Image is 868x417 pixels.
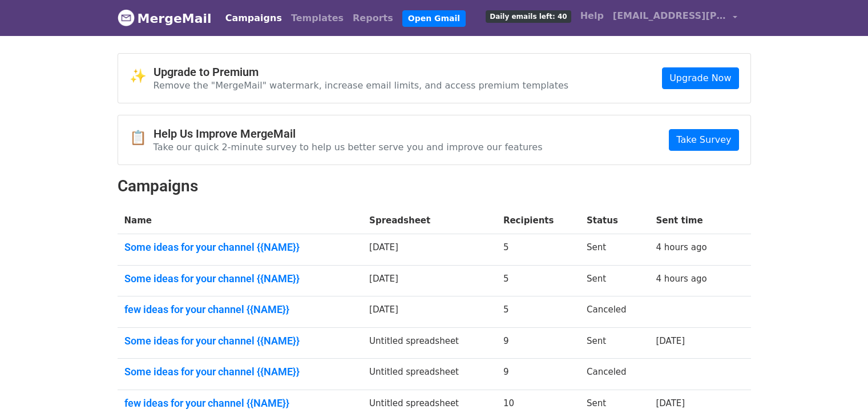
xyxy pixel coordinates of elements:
a: MergeMail [118,6,212,30]
a: Upgrade Now [662,67,738,89]
a: 4 hours ago [656,242,706,252]
a: Templates [286,7,348,30]
a: Reports [348,7,398,30]
img: MergeMail logo [118,9,135,26]
th: Name [118,207,363,234]
td: Sent [580,234,649,266]
td: Canceled [580,359,649,390]
a: [DATE] [656,336,685,346]
a: Campaigns [221,7,286,30]
a: Some ideas for your channel {{NAME}} [124,366,356,378]
td: 9 [496,327,580,359]
a: Take Survey [669,129,738,151]
th: Sent time [649,207,733,234]
span: Daily emails left: 40 [486,10,571,23]
td: [DATE] [362,296,496,328]
span: ✨ [130,68,154,85]
span: [EMAIL_ADDRESS][PERSON_NAME][DOMAIN_NAME] [613,9,727,23]
span: 📋 [130,130,154,146]
td: Untitled spreadsheet [362,359,496,390]
th: Recipients [496,207,580,234]
a: Some ideas for your channel {{NAME}} [124,241,356,254]
a: few ideas for your channel {{NAME}} [124,397,356,410]
h4: Help Us Improve MergeMail [154,127,543,141]
td: Untitled spreadsheet [362,327,496,359]
p: Remove the "MergeMail" watermark, increase email limits, and access premium templates [154,79,569,91]
td: 5 [496,296,580,328]
th: Spreadsheet [362,207,496,234]
h4: Upgrade to Premium [154,65,569,79]
td: [DATE] [362,234,496,266]
td: Sent [580,265,649,296]
p: Take our quick 2-minute survey to help us better serve you and improve our features [154,141,543,153]
a: few ideas for your channel {{NAME}} [124,303,356,316]
a: 4 hours ago [656,274,706,284]
a: Daily emails left: 40 [481,5,575,27]
a: [DATE] [656,398,685,408]
th: Status [580,207,649,234]
td: Sent [580,327,649,359]
td: 5 [496,234,580,266]
td: Canceled [580,296,649,328]
h2: Campaigns [118,177,751,196]
a: Help [576,5,608,27]
a: [EMAIL_ADDRESS][PERSON_NAME][DOMAIN_NAME] [608,5,742,31]
a: Some ideas for your channel {{NAME}} [124,335,356,347]
td: 5 [496,265,580,296]
td: 9 [496,359,580,390]
td: [DATE] [362,265,496,296]
a: Open Gmail [402,10,466,27]
a: Some ideas for your channel {{NAME}} [124,272,356,285]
